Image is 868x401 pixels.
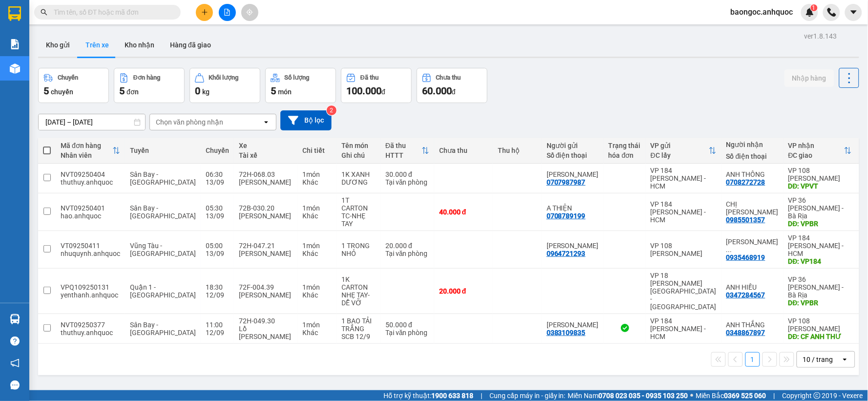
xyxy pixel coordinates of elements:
[696,390,766,401] span: Miền Bắc
[239,178,293,186] div: [PERSON_NAME]
[724,392,766,400] strong: 0369 525 060
[61,212,120,220] div: hao.anhquoc
[130,204,196,220] span: Sân Bay - [GEOGRAPHIC_DATA]
[206,250,229,257] div: 13/09
[651,272,717,311] div: VP 18 [PERSON_NAME][GEOGRAPHIC_DATA] - [GEOGRAPHIC_DATA]
[56,138,125,164] th: Toggle SortBy
[61,329,120,337] div: thuthuy.anhquoc
[61,242,120,250] div: VT09250411
[341,142,376,149] div: Tên món
[385,329,429,337] div: Tại văn phòng
[61,291,120,299] div: yenthanh.anhquoc
[788,220,852,228] div: DĐ: VPBR
[239,325,293,340] div: Lồ [PERSON_NAME]
[788,275,852,299] div: VP 36 [PERSON_NAME] - Bà Rịa
[341,275,376,291] div: 1K CARTON
[39,114,145,130] input: Select a date range.
[61,142,112,149] div: Mã đơn hàng
[302,321,332,329] div: 1 món
[61,204,120,212] div: NVT09250401
[206,283,229,291] div: 18:30
[812,4,816,11] span: 1
[239,291,293,299] div: [PERSON_NAME]
[239,317,293,325] div: 72H-049.30
[285,74,310,81] div: Số lượng
[206,147,229,154] div: Chuyến
[130,283,196,299] span: Quận 1 - [GEOGRAPHIC_DATA]
[246,9,253,16] span: aim
[547,178,586,186] div: 0707987987
[422,85,452,97] span: 60.000
[726,246,732,253] span: ...
[385,142,422,149] div: Đã thu
[206,329,229,337] div: 12/09
[302,212,332,220] div: Khác
[196,4,213,21] button: plus
[201,9,208,16] span: plus
[341,242,376,257] div: 1 TRONG NHỎ
[341,212,376,228] div: TC-NHẸ TAY
[726,291,765,299] div: 0347284567
[133,74,160,81] div: Đơn hàng
[726,253,765,261] div: 0935468919
[651,151,709,159] div: ĐC lấy
[341,333,376,340] div: SCB 12/9
[849,8,858,17] span: caret-down
[327,106,337,115] sup: 2
[239,283,293,291] div: 72F-004.39
[130,147,196,154] div: Tuyến
[206,170,229,178] div: 06:30
[788,151,844,159] div: ĐC giao
[239,170,293,178] div: 72H-068.03
[51,88,73,96] span: chuyến
[431,392,473,400] strong: 1900 633 818
[385,321,429,329] div: 50.000 đ
[651,200,717,224] div: VP 184 [PERSON_NAME] - HCM
[130,170,196,186] span: Sân Bay - [GEOGRAPHIC_DATA]
[206,204,229,212] div: 05:30
[10,314,20,324] img: warehouse-icon
[381,138,434,164] th: Toggle SortBy
[788,167,852,182] div: VP 108 [PERSON_NAME]
[8,6,21,21] img: logo-vxr
[341,317,376,333] div: 1 BAO TẢI TRẮNG
[726,283,779,291] div: ANH HIẾU
[341,170,376,186] div: 1K XANH DƯƠNG
[547,242,599,250] div: ANH TUẤN
[383,390,473,401] span: Hỗ trợ kỹ thuật:
[219,4,236,21] button: file-add
[302,170,332,178] div: 1 món
[54,7,169,18] input: Tìm tên, số ĐT hoặc mã đơn
[827,8,836,17] img: phone-icon
[723,6,801,18] span: baongoc.anhquoc
[341,68,412,103] button: Đã thu100.000đ
[61,321,120,329] div: NVT09250377
[127,88,139,96] span: đơn
[206,178,229,186] div: 13/09
[726,238,779,253] div: ANH HUY VINH
[651,167,717,190] div: VP 184 [PERSON_NAME] - HCM
[280,110,332,130] button: Bộ lọc
[239,250,293,257] div: [PERSON_NAME]
[224,9,231,16] span: file-add
[726,170,779,178] div: ANH THÔNG
[726,141,779,148] div: Người nhận
[804,31,837,42] div: ver 1.8.143
[206,321,229,329] div: 11:00
[302,147,332,154] div: Chi tiết
[646,138,721,164] th: Toggle SortBy
[360,74,379,81] div: Đã thu
[302,204,332,212] div: 1 món
[599,392,688,400] strong: 0708 023 035 - 0935 103 250
[609,151,641,159] div: hóa đơn
[209,74,239,81] div: Khối lượng
[156,117,223,127] div: Chọn văn phòng nhận
[10,359,20,368] span: notification
[239,142,293,149] div: Xe
[117,33,162,57] button: Kho nhận
[805,8,814,17] img: icon-new-feature
[278,88,292,96] span: món
[547,204,599,212] div: A THIỆN
[162,33,219,57] button: Hàng đã giao
[788,234,852,257] div: VP 184 [PERSON_NAME] - HCM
